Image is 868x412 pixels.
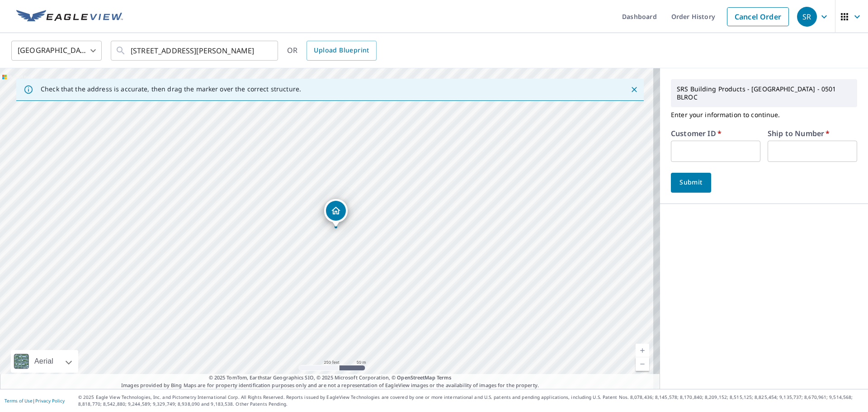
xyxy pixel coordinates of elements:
[35,398,65,404] a: Privacy Policy
[78,394,863,407] p: © 2025 Eagle View Technologies, Inc. and Pictometry International Corp. All Rights Reserved. Repo...
[5,398,65,403] p: |
[628,84,640,95] button: Close
[636,344,649,357] a: Current Level 17, Zoom In
[797,7,817,27] div: SR
[678,177,704,188] span: Submit
[437,374,452,381] a: Terms
[32,350,56,373] div: Aerial
[673,81,855,105] p: SRS Building Products - [GEOGRAPHIC_DATA] - 0501 BLROC
[11,350,78,373] div: Aerial
[671,107,857,123] p: Enter your information to continue.
[768,130,830,137] label: Ship to Number
[727,7,789,26] a: Cancel Order
[16,10,123,24] img: EV Logo
[324,199,348,227] div: Dropped pin, building 1, Residential property, 72 Goldfinch Dr West Henrietta, NY 14586
[671,130,722,137] label: Customer ID
[397,374,435,381] a: OpenStreetMap
[671,173,711,193] button: Submit
[636,357,649,371] a: Current Level 17, Zoom Out
[307,41,376,61] a: Upload Blueprint
[209,374,452,382] span: © 2025 TomTom, Earthstar Geographics SIO, © 2025 Microsoft Corporation, ©
[41,85,301,93] p: Check that the address is accurate, then drag the marker over the correct structure.
[131,38,259,63] input: Search by address or latitude-longitude
[287,41,377,61] div: OR
[314,45,369,56] span: Upload Blueprint
[5,398,33,404] a: Terms of Use
[11,38,102,63] div: [GEOGRAPHIC_DATA]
